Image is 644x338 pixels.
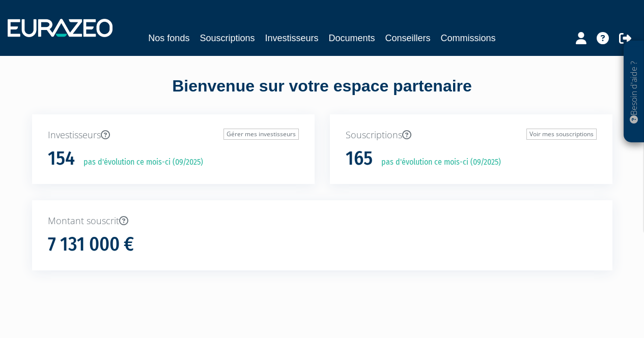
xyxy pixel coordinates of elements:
a: Voir mes souscriptions [526,129,597,140]
a: Commissions [441,31,496,45]
a: Gérer mes investisseurs [223,129,299,140]
h1: 165 [346,148,373,169]
p: pas d'évolution ce mois-ci (09/2025) [374,157,501,168]
img: 1732889491-logotype_eurazeo_blanc_rvb.png [8,19,113,37]
div: Bienvenue sur votre espace partenaire [24,75,620,114]
p: Montant souscrit [48,214,597,228]
a: Investisseurs [265,31,318,45]
p: Besoin d'aide ? [628,46,640,138]
h1: 7 131 000 € [48,234,134,255]
a: Conseillers [385,31,431,45]
p: Investisseurs [48,129,299,142]
a: Souscriptions [200,31,255,45]
a: Nos fonds [148,31,189,45]
h1: 154 [48,148,75,169]
p: Souscriptions [346,129,597,142]
p: pas d'évolution ce mois-ci (09/2025) [76,157,203,168]
a: Documents [329,31,375,45]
